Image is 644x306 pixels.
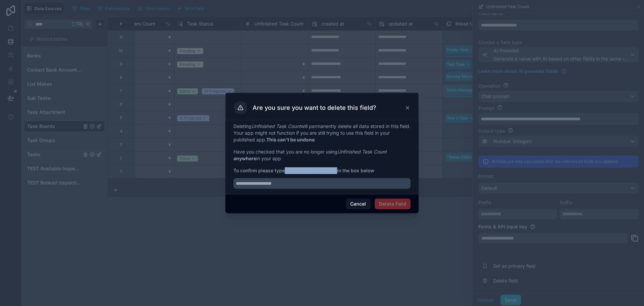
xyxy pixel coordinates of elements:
em: Unfinished Task Count [252,123,301,129]
p: Deleting will permanently delete all data stored in this field. Your app might not function if yo... [233,123,411,143]
button: Cancel [346,199,371,209]
strong: anywhere [233,156,256,161]
em: Unfinished Task Count [337,149,387,155]
p: Have you checked that you are no longer using in your app [233,148,411,162]
strong: Unfinished Task Count [285,168,337,173]
strong: This can't be undone [266,137,315,142]
span: To confirm please type in the box below [233,167,411,174]
h3: Are you sure you want to delete this field? [253,104,376,112]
